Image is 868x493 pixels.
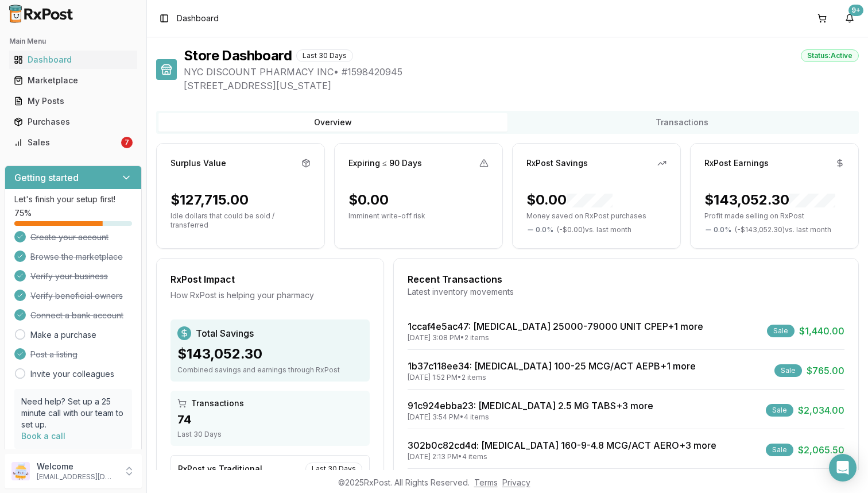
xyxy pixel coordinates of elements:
span: $1,440.00 [799,324,844,338]
div: Sales [14,137,119,148]
div: $143,052.30 [704,191,835,209]
span: NYC DISCOUNT PHARMACY INC • # 1598420945 [184,65,859,79]
p: Welcome [37,461,117,472]
div: My Posts [14,95,133,107]
span: $2,065.50 [798,443,844,457]
a: Marketplace [9,70,137,91]
div: RxPost Savings [526,157,588,169]
div: RxPost Earnings [704,157,769,169]
span: Dashboard [177,13,219,24]
div: Open Intercom Messenger [829,454,857,482]
img: RxPost Logo [5,5,78,23]
a: Terms [474,477,498,487]
a: 302b0c82cd4d: [MEDICAL_DATA] 160-9-4.8 MCG/ACT AERO+3 more [408,440,716,451]
span: 0.0 % [536,225,553,234]
div: $0.00 [526,191,613,209]
a: Invite your colleagues [30,368,114,380]
span: Create your account [30,232,108,243]
div: Status: Active [801,49,859,62]
img: User avatar [11,462,30,480]
div: Last 30 Days [177,430,363,439]
span: $765.00 [807,364,844,378]
button: Sales7 [5,133,142,152]
a: Dashboard [9,49,137,70]
span: Verify beneficial owners [30,290,123,302]
span: Total Savings [196,326,254,340]
a: My Posts [9,91,137,111]
p: Need help? Set up a 25 minute call with our team to set up. [21,396,125,430]
div: Combined savings and earnings through RxPost [177,365,363,375]
nav: breadcrumb [177,13,219,24]
div: Expiring ≤ 90 Days [348,157,422,169]
button: Dashboard [5,51,142,69]
span: Transactions [191,398,244,409]
div: Purchases [14,116,133,128]
p: [EMAIL_ADDRESS][DOMAIN_NAME] [37,472,117,482]
div: 7 [121,137,133,148]
span: Connect a bank account [30,310,123,321]
div: [DATE] 1:52 PM • 2 items [408,373,696,382]
span: ( - $0.00 ) vs. last month [557,225,631,234]
div: [DATE] 3:54 PM • 4 items [408,413,653,422]
div: Surplus Value [170,157,226,169]
a: Privacy [502,477,530,487]
div: Sale [767,325,795,337]
button: Overview [158,113,507,132]
div: 74 [177,411,363,427]
a: 1ccaf4e5ac47: [MEDICAL_DATA] 25000-79000 UNIT CPEP+1 more [408,321,703,332]
div: $143,052.30 [177,345,363,363]
div: RxPost Impact [170,272,370,286]
button: 9+ [840,9,859,28]
div: 9+ [848,5,863,16]
p: Imminent write-off risk [348,211,489,221]
a: Sales7 [9,132,137,153]
button: Marketplace [5,71,142,90]
div: How RxPost is helping your pharmacy [170,290,370,301]
div: Marketplace [14,75,133,86]
div: [DATE] 3:08 PM • 2 items [408,333,703,342]
div: [DATE] 2:13 PM • 4 items [408,452,716,461]
a: 91c924ebba23: [MEDICAL_DATA] 2.5 MG TABS+3 more [408,400,653,411]
p: Let's finish your setup first! [14,194,132,205]
p: Idle dollars that could be sold / transferred [170,211,311,230]
h3: Getting started [14,171,79,184]
span: 75 % [14,207,32,219]
span: Post a listing [30,349,77,360]
button: Purchases [5,113,142,131]
span: Verify your business [30,271,108,282]
span: 0.0 % [714,225,731,234]
a: Purchases [9,111,137,132]
button: Transactions [507,113,857,132]
p: Profit made selling on RxPost [704,211,844,221]
div: $127,715.00 [170,191,249,209]
div: RxPost vs Traditional [178,463,262,475]
div: Recent Transactions [408,272,844,286]
div: Latest inventory movements [408,286,844,298]
h2: Main Menu [9,37,137,46]
div: Last 30 Days [305,463,362,475]
a: Book a call [21,431,65,441]
div: Dashboard [14,54,133,66]
div: Sale [766,404,793,417]
p: Money saved on RxPost purchases [526,211,666,221]
span: $2,034.00 [798,403,844,417]
div: $0.00 [348,191,389,209]
a: 1b37c118ee34: [MEDICAL_DATA] 100-25 MCG/ACT AEPB+1 more [408,360,696,372]
h1: Store Dashboard [184,47,292,65]
div: Sale [766,444,793,456]
span: [STREET_ADDRESS][US_STATE] [184,79,859,93]
span: Browse the marketplace [30,251,123,263]
div: Sale [774,364,802,377]
button: My Posts [5,92,142,110]
div: Last 30 Days [296,49,353,62]
a: Make a purchase [30,329,96,341]
span: ( - $143,052.30 ) vs. last month [735,225,831,234]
